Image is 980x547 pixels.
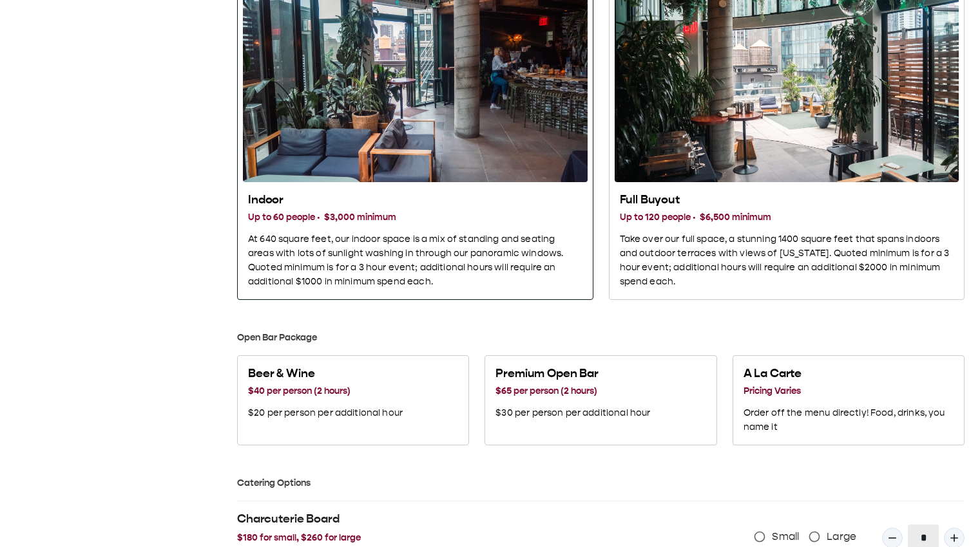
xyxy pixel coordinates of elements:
[744,366,954,382] h2: A La Carte
[744,384,954,398] h3: Pricing Varies
[237,531,718,545] h3: $180 for small, $260 for large
[248,406,403,420] p: $20 per person per additional hour
[827,529,856,544] span: Large
[237,331,965,345] h3: Open Bar Package
[237,355,965,445] div: Select one
[744,406,954,434] p: Order off the menu directly! Food, drinks, you name it
[495,366,650,382] h2: Premium Open Bar
[248,210,582,225] h3: Up to 60 people · $3,000 minimum
[248,192,582,208] h2: Indoor
[495,384,650,398] h3: $65 per person (2 hours)
[237,476,965,490] h3: Catering Options
[620,232,954,289] p: Take over our full space, a stunning 1400 square feet that spans indoors and outdoor terraces wit...
[495,406,650,420] p: $30 per person per additional hour
[485,355,716,445] button: Premium Open Bar
[620,210,954,225] h3: Up to 120 people · $6,500 minimum
[248,232,582,289] p: At 640 square feet, our indoor space is a mix of standing and seating areas with lots of sunlight...
[237,512,718,527] h2: Charcuterie Board
[733,355,965,445] button: A La Carte
[620,192,954,208] h2: Full Buyout
[248,384,403,398] h3: $40 per person (2 hours)
[772,529,799,544] span: Small
[248,366,403,382] h2: Beer & Wine
[237,355,469,445] button: Beer & Wine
